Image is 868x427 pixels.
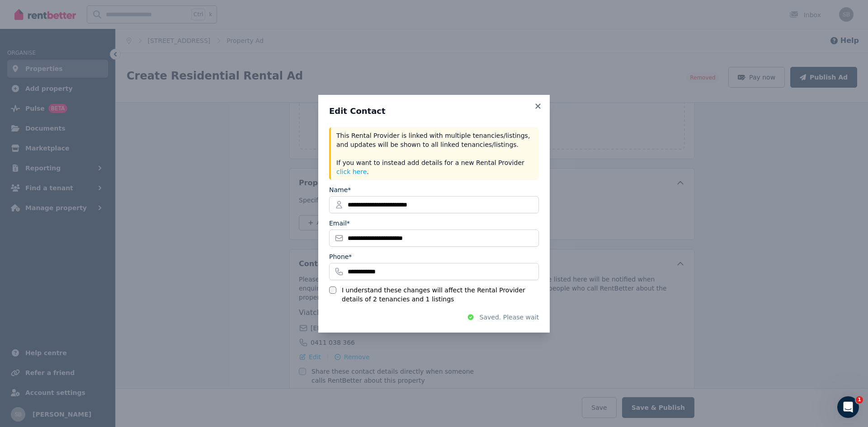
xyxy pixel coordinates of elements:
p: This Rental Provider is linked with multiple tenancies/listings, and updates will be shown to all... [336,131,533,176]
h3: Edit Contact [329,106,539,117]
label: Email* [329,219,350,228]
button: click here [336,167,367,176]
iframe: Intercom live chat [837,396,859,418]
label: Phone* [329,252,352,261]
span: Saved. Please wait [480,313,539,322]
span: 1 [856,396,863,404]
label: I understand these changes will affect the Rental Provider details of 2 tenancies and 1 listings [342,286,539,304]
label: Name* [329,185,351,194]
